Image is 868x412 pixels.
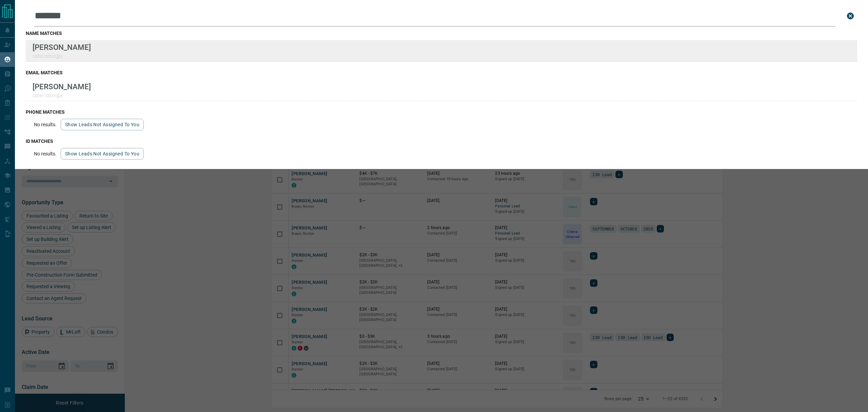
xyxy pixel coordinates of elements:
p: oster.robxx@x [33,53,91,59]
p: oster.robxx@x [33,93,91,98]
p: No results. [34,122,57,127]
h3: id matches [26,138,857,144]
p: [PERSON_NAME] [33,43,91,52]
button: close search bar [844,9,857,23]
h3: email matches [26,70,857,75]
p: [PERSON_NAME] [33,82,91,91]
h3: name matches [26,31,857,36]
button: show leads not assigned to you [61,119,144,130]
p: No results. [34,151,57,156]
button: show leads not assigned to you [61,148,144,160]
h3: phone matches [26,109,857,115]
